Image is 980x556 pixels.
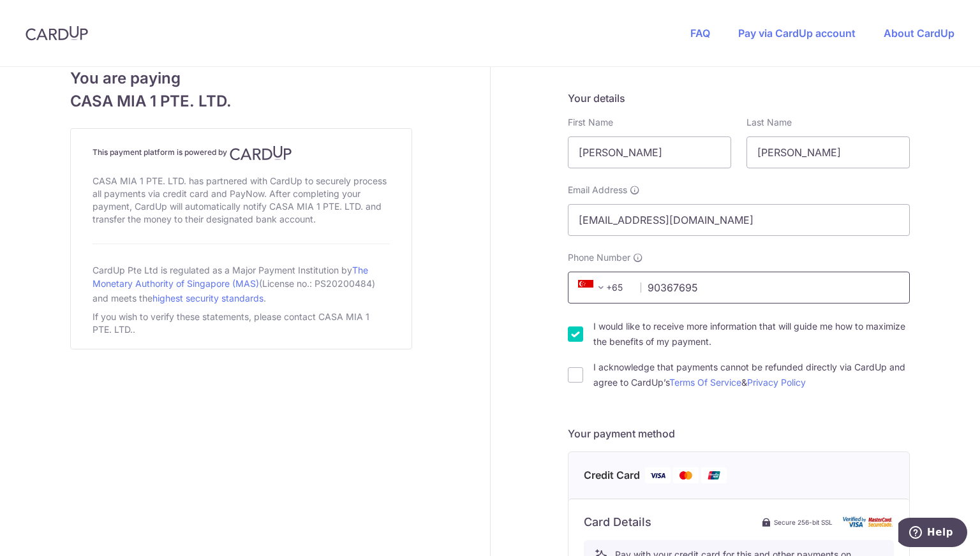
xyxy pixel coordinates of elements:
[884,27,954,40] a: About CardUp
[738,27,856,40] a: Pay via CardUp account
[701,467,727,483] img: Union Pay
[230,145,292,161] img: CardUp
[70,90,412,113] span: CASA MIA 1 PTE. LTD.
[152,293,264,304] a: highest security standards
[93,145,390,161] h4: This payment platform is powered by
[568,91,910,106] h5: Your details
[568,251,630,264] span: Phone Number
[568,116,613,129] label: First Name
[747,377,806,388] a: Privacy Policy
[673,467,699,483] img: Mastercard
[574,280,632,295] span: +65
[578,280,609,295] span: +65
[568,426,910,441] h5: Your payment method
[746,136,910,168] input: Last name
[584,515,651,530] h6: Card Details
[593,319,910,349] label: I would like to receive more information that will guide me how to maximize the benefits of my pa...
[593,360,910,390] label: I acknowledge that payments cannot be refunded directly via CardUp and agree to CardUp’s &
[898,518,967,550] iframe: Opens a widget where you can find more information
[746,116,792,129] label: Last Name
[584,467,640,483] span: Credit Card
[843,516,894,527] img: card secure
[70,67,412,90] span: You are paying
[568,184,627,196] span: Email Address
[93,172,390,228] div: CASA MIA 1 PTE. LTD. has partnered with CardUp to securely process all payments via credit card a...
[645,467,671,483] img: Visa
[774,517,833,527] span: Secure 256-bit SSL
[93,260,390,308] div: CardUp Pte Ltd is regulated as a Major Payment Institution by (License no.: PS20200484) and meets...
[568,204,910,236] input: Email address
[669,377,741,388] a: Terms Of Service
[26,26,88,41] img: CardUp
[568,136,731,168] input: First name
[690,27,710,40] a: FAQ
[93,308,390,339] div: If you wish to verify these statements, please contact CASA MIA 1 PTE. LTD..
